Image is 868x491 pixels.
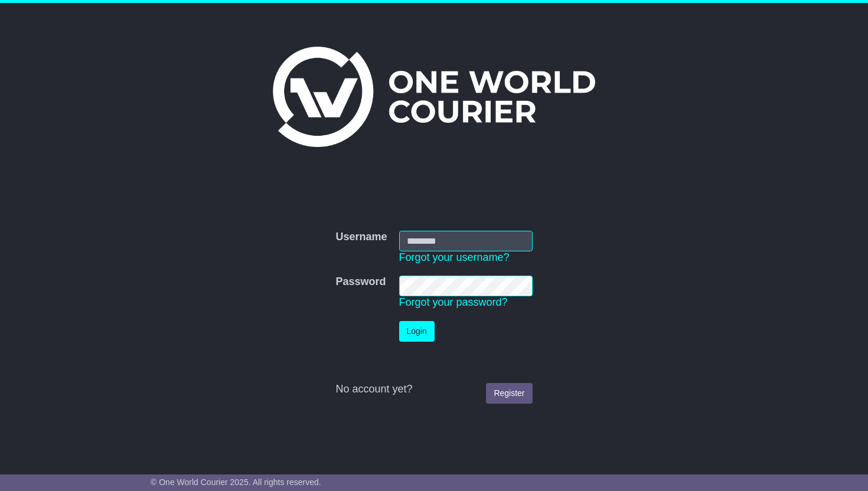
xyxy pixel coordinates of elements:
[151,477,321,487] span: © One World Courier 2025. All rights reserved.
[399,296,508,308] a: Forgot your password?
[335,231,387,244] label: Username
[335,276,386,289] label: Password
[486,383,532,404] a: Register
[335,383,532,396] div: No account yet?
[273,47,595,147] img: One World
[399,251,510,263] a: Forgot your username?
[399,321,435,342] button: Login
